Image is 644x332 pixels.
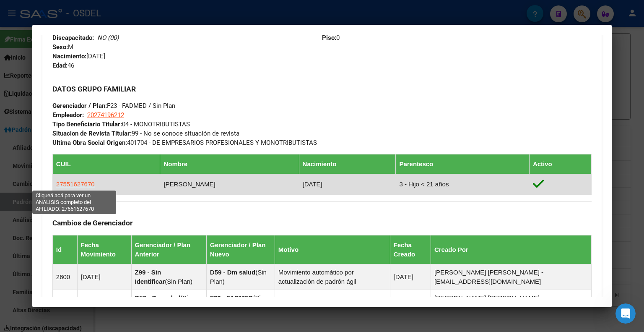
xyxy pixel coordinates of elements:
strong: Z99 - Sin Identificar [135,269,165,285]
td: [PERSON_NAME] [160,174,299,194]
td: Movimiento automático por actualización de padrón ágil [275,264,390,290]
strong: Nacimiento: [52,52,86,60]
span: 0 [322,34,340,42]
td: [DATE] [390,290,431,315]
th: Gerenciador / Plan Anterior [131,235,206,264]
td: ( ) [206,290,275,315]
td: ( ) [206,264,275,290]
td: 3 - Hijo < 21 años [396,174,529,194]
i: NO (00) [97,34,119,42]
span: F23 - FADMED / Sin Plan [52,102,175,110]
th: Fecha Creado [390,235,431,264]
td: 28456 [52,290,77,315]
strong: Piso: [322,34,336,42]
strong: D59 - Dm salud [135,294,180,301]
strong: Empleador: [52,111,84,119]
td: Traspaso de beneficiarios [275,290,390,315]
th: Nombre [160,154,299,174]
th: Motivo [275,235,390,264]
td: [PERSON_NAME] [PERSON_NAME] - [EMAIL_ADDRESS][DOMAIN_NAME] [431,264,591,290]
span: Sin Plan [167,278,190,285]
th: Id [52,235,77,264]
th: Fecha Movimiento [77,235,131,264]
th: Creado Por [431,235,591,264]
th: Nacimiento [299,154,396,174]
iframe: Intercom live chat [615,303,636,324]
span: 401704 - DE EMPRESARIOS PROFESIONALES Y MONOTRIBUTISTAS [52,139,317,146]
strong: Tipo Beneficiario Titular: [52,120,122,128]
span: 27551627670 [56,180,95,188]
strong: Edad: [52,62,68,69]
strong: Situacion de Revista Titular: [52,130,132,137]
strong: Gerenciador / Plan: [52,102,107,110]
h3: Cambios de Gerenciador [52,218,592,227]
h3: DATOS GRUPO FAMILIAR [52,84,592,94]
th: Parentesco [396,154,529,174]
td: [PERSON_NAME] [PERSON_NAME] - [EMAIL_ADDRESS][DOMAIN_NAME] [431,290,591,315]
th: CUIL [52,154,160,174]
td: [DATE] [77,264,131,290]
strong: Discapacitado: [52,34,94,42]
td: 2600 [52,264,77,290]
span: 20274196212 [87,111,124,119]
span: 04 - MONOTRIBUTISTAS [52,120,190,128]
span: [DATE] [52,52,105,60]
span: 46 [52,62,74,69]
span: Sin Plan [210,269,267,285]
td: ( ) [131,290,206,315]
span: M [52,43,73,51]
td: [DATE] [77,290,131,315]
th: Gerenciador / Plan Nuevo [206,235,275,264]
td: [DATE] [390,264,431,290]
td: [DATE] [299,174,396,194]
strong: Sexo: [52,43,68,51]
strong: D59 - Dm salud [210,269,255,276]
strong: F23 - FADMED [210,294,253,301]
span: 99 - No se conoce situación de revista [52,130,239,137]
strong: Ultima Obra Social Origen: [52,139,127,146]
td: ( ) [131,264,206,290]
th: Activo [529,154,591,174]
